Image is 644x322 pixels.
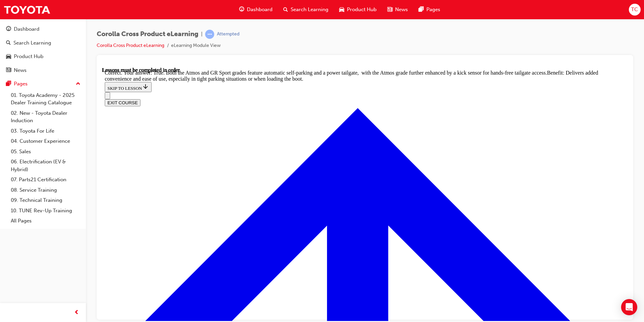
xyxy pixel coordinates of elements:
[3,25,523,39] nav: Navigation menu
[3,23,83,35] a: Dashboard
[3,50,83,63] a: Product Hub
[201,30,202,38] span: |
[8,157,83,175] a: 06. Electrification (EV & Hybrid)
[6,26,11,32] span: guage-icon
[234,3,278,17] a: guage-iconDashboard
[8,195,83,206] a: 09. Technical Training
[239,5,244,14] span: guage-icon
[339,5,344,14] span: car-icon
[3,78,83,90] button: Pages
[334,3,382,17] a: car-iconProduct Hub
[247,6,272,14] span: Dashboard
[171,42,221,50] li: eLearning Module View
[631,6,638,14] span: TC
[3,25,8,32] button: Open navigation menu
[291,6,328,14] span: Search Learning
[387,5,392,14] span: news-icon
[8,185,83,195] a: 08. Service Training
[395,6,408,14] span: News
[8,175,83,185] a: 07. Parts21 Certification
[382,3,413,17] a: news-iconNews
[621,299,637,315] div: Open Intercom Messenger
[3,64,83,77] a: News
[347,6,377,14] span: Product Hub
[8,146,83,157] a: 05. Sales
[419,5,424,14] span: pages-icon
[3,37,83,49] a: Search Learning
[629,4,641,16] button: TC
[217,31,239,37] div: Attempted
[3,3,523,15] div: Correct. Your answer: True. Both the Atmos and GR Sport grades feature automatic self-parking and...
[14,53,43,60] div: Product Hub
[6,54,11,60] span: car-icon
[13,39,51,47] div: Search Learning
[3,2,51,17] img: Trak
[283,5,288,14] span: search-icon
[8,90,83,108] a: 01. Toyota Academy - 2025 Dealer Training Catalogue
[6,40,11,46] span: search-icon
[8,136,83,146] a: 04. Customer Experience
[278,3,334,17] a: search-iconSearch Learning
[205,30,214,39] span: learningRecordVerb_ATTEMPT-icon
[74,308,79,317] span: prev-icon
[76,80,80,88] span: up-icon
[8,206,83,216] a: 10. TUNE Rev-Up Training
[3,15,50,25] button: SKIP TO LESSON
[97,43,164,48] a: Corolla Cross Product eLearning
[8,216,83,226] a: All Pages
[14,80,28,88] div: Pages
[6,81,11,87] span: pages-icon
[413,3,446,17] a: pages-iconPages
[6,68,11,74] span: news-icon
[3,22,83,78] button: DashboardSearch LearningProduct HubNews
[3,32,38,39] button: EXIT COURSE
[5,19,47,24] span: SKIP TO LESSON
[14,66,27,74] div: News
[97,30,198,38] span: Corolla Cross Product eLearning
[426,6,440,14] span: Pages
[8,126,83,136] a: 03. Toyota For Life
[8,108,83,126] a: 02. New - Toyota Dealer Induction
[14,25,39,33] div: Dashboard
